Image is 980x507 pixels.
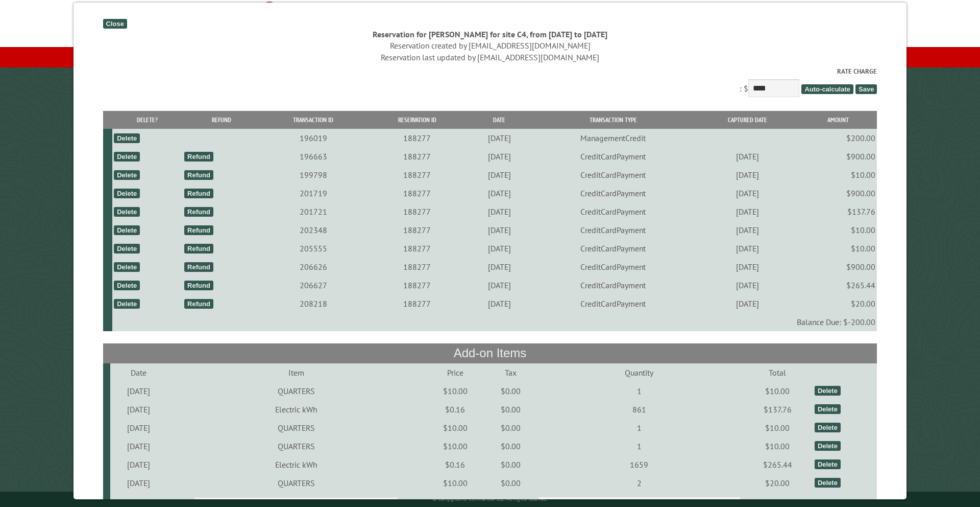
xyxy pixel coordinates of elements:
td: Electric kWh [167,455,425,474]
div: Delete [815,386,841,396]
td: [DATE] [696,221,799,239]
td: $10.00 [425,474,485,492]
td: CreditCardPayment [531,221,696,239]
td: [DATE] [468,258,530,276]
td: [DATE] [110,400,167,419]
td: $900.00 [799,258,877,276]
th: Add-on Items [103,343,877,363]
td: $20.00 [742,474,813,492]
td: $0.16 [425,455,485,474]
td: [DATE] [468,221,530,239]
th: Date [468,111,530,129]
td: Date [110,363,167,382]
th: Reservation ID [366,111,468,129]
td: 196019 [260,129,366,147]
td: 188277 [366,129,468,147]
td: $0.00 [485,400,536,419]
td: 206626 [260,258,366,276]
td: 1 [536,437,742,455]
small: © Campground Commander LLC. All rights reserved. [432,496,548,502]
td: [DATE] [696,294,799,313]
td: [DATE] [696,258,799,276]
div: Delete [114,170,140,180]
td: 206627 [260,276,366,294]
td: $137.76 [799,202,877,221]
td: $10.00 [425,419,485,437]
div: Reservation created by [EMAIL_ADDRESS][DOMAIN_NAME] [103,40,877,51]
td: Item [167,363,425,382]
td: 2 [536,474,742,492]
div: Refund [184,189,213,198]
td: 188277 [366,258,468,276]
div: Delete [114,133,140,143]
div: Delete [114,281,140,290]
td: $200.00 [799,129,877,147]
th: Delete? [112,111,183,129]
td: 1 [536,419,742,437]
td: $0.00 [485,419,536,437]
div: Delete [815,441,841,451]
td: $0.00 [485,437,536,455]
td: [DATE] [696,184,799,202]
td: [DATE] [696,276,799,294]
td: 188277 [366,202,468,221]
th: Captured Date [696,111,799,129]
td: $10.00 [742,382,813,400]
td: 188277 [366,184,468,202]
td: [DATE] [468,294,530,313]
div: Delete [815,404,841,414]
td: 202348 [260,221,366,239]
div: : $ [103,66,877,100]
td: 196663 [260,147,366,166]
td: 1 [536,382,742,400]
td: $20.00 [799,294,877,313]
td: QUARTERS [167,437,425,455]
div: Refund [184,207,213,217]
td: 201721 [260,202,366,221]
td: QUARTERS [167,474,425,492]
td: $265.44 [742,455,813,474]
td: $10.00 [799,221,877,239]
div: Delete [114,207,140,217]
th: Transaction Type [531,111,696,129]
label: Rate Charge [103,66,877,76]
div: Delete [114,244,140,253]
td: Balance Due: $-200.00 [112,313,877,331]
td: [DATE] [110,437,167,455]
div: Refund [184,152,213,162]
td: $137.76 [742,400,813,419]
td: $900.00 [799,184,877,202]
td: [DATE] [696,202,799,221]
td: 199798 [260,166,366,184]
td: CreditCardPayment [531,239,696,258]
td: [DATE] [696,166,799,184]
div: Delete [815,459,841,469]
td: QUARTERS [167,419,425,437]
td: CreditCardPayment [531,202,696,221]
div: Refund [184,225,213,235]
td: 861 [536,400,742,419]
div: Refund [184,262,213,272]
td: [DATE] [110,474,167,492]
div: Close [103,19,127,29]
td: CreditCardPayment [531,166,696,184]
div: Delete [114,299,140,309]
td: [DATE] [468,239,530,258]
td: $900.00 [799,147,877,166]
th: Transaction ID [260,111,366,129]
div: Refund [184,299,213,309]
th: Refund [183,111,260,129]
td: $10.00 [742,437,813,455]
td: Electric kWh [167,400,425,419]
td: 1659 [536,455,742,474]
td: [DATE] [696,147,799,166]
td: $0.16 [425,400,485,419]
td: 205555 [260,239,366,258]
td: Tax [485,363,536,382]
td: [DATE] [468,166,530,184]
td: CreditCardPayment [531,184,696,202]
td: 188277 [366,221,468,239]
div: Delete [114,225,140,235]
div: Delete [815,478,841,488]
td: $265.44 [799,276,877,294]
